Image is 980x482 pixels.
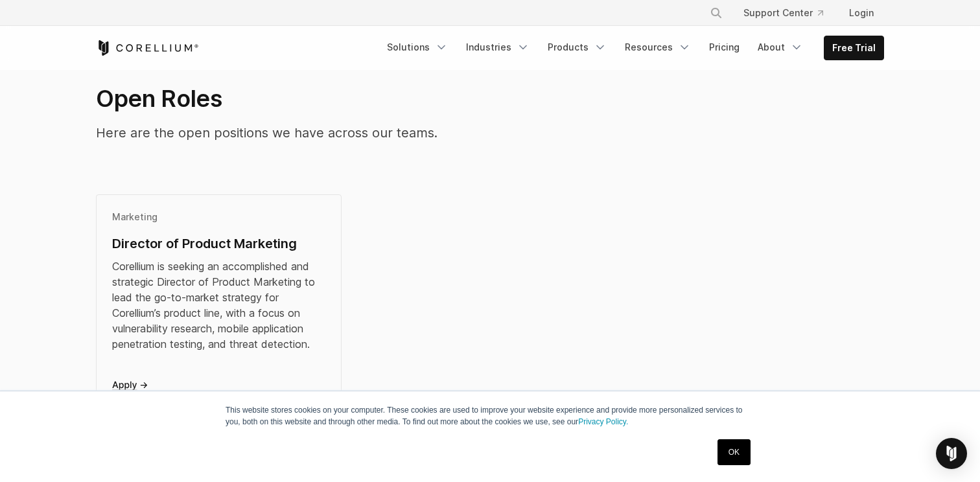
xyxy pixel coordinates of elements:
[705,1,728,25] button: Search
[379,36,884,60] div: Navigation Menu
[824,36,883,60] a: Free Trial
[733,1,834,25] a: Support Center
[112,258,325,352] div: Corellium is seeking an accomplished and strategic Director of Product Marketing to lead the go-t...
[701,36,747,59] a: Pricing
[540,36,614,59] a: Products
[750,36,811,59] a: About
[839,1,884,25] a: Login
[578,417,628,426] a: Privacy Policy.
[96,194,342,409] a: MarketingDirector of Product MarketingCorellium is seeking an accomplished and strategic Director...
[96,84,681,113] h2: Open Roles
[458,36,537,59] a: Industries
[717,439,751,465] a: OK
[936,438,967,469] div: Open Intercom Messenger
[379,36,456,59] a: Solutions
[694,1,884,25] div: Navigation Menu
[96,40,199,56] a: Corellium Home
[617,36,699,59] a: Resources
[226,404,754,428] p: This website stores cookies on your computer. These cookies are used to improve your website expe...
[112,234,325,253] div: Director of Product Marketing
[112,211,325,224] div: Marketing
[96,123,681,143] p: Here are the open positions we have across our teams.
